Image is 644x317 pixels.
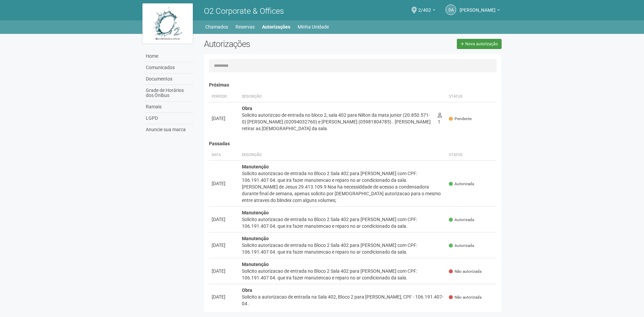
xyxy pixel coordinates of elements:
a: DA [445,4,456,15]
a: 2/402 [418,8,435,14]
div: Solicito autorizcao de entrada no bloco 2, sala 402 para Nilton da mata junior (20.850.571-0) [PE... [242,112,433,132]
a: Autorizações [262,22,290,32]
th: Período [209,91,239,102]
th: Descrição [239,91,435,102]
a: Minha Unidade [298,22,329,32]
span: Não autorizada [449,295,481,300]
th: Status [446,91,497,102]
h4: Próximas [209,83,497,88]
div: [DATE] [212,294,237,300]
a: Anuncie sua marca [144,124,194,135]
a: Chamados [205,22,228,32]
th: Status [446,150,497,161]
th: Descrição [239,150,446,161]
div: [DATE] [212,242,237,249]
div: [DATE] [212,180,237,187]
h4: Passadas [209,141,497,146]
a: LGPD [144,113,194,124]
div: Solicito a autorizacao de entrada na Sala 402, Bloco 2 para [PERSON_NAME], CPF - 106.191.407-04 . [242,294,444,307]
div: Solicito autorizacao de entrada no Bloco 2 Sala 402 para [PERSON_NAME] com CPF: 106.191.407 04. q... [242,216,444,229]
div: [DATE] [212,115,237,122]
a: Comunicados [144,62,194,73]
div: [DATE] [212,216,237,223]
a: Ramais [144,101,194,113]
span: Pendente [449,116,472,122]
span: Autorizada [449,217,474,223]
span: O2 Corporate & Offices [204,6,284,16]
a: Grade de Horários dos Ônibus [144,85,194,101]
span: 2/402 [418,1,431,13]
strong: Obra [242,287,252,293]
div: Solicito autorizacao de entrada no Bloco 2 Sala 402 para [PERSON_NAME] com CPF: 106.191.407 04. q... [242,268,444,281]
span: Daniel Andres Soto Lozada [460,1,496,13]
strong: Obra [242,106,252,111]
span: 1 [438,112,442,124]
a: Reservas [235,22,255,32]
span: Autorizada [449,243,474,249]
img: logo.jpg [142,3,193,44]
div: Solicito autorizacao de entrada no Bloco 2 Sala 402 para [PERSON_NAME] com CPF: 106.191.407 04. q... [242,170,444,204]
strong: Manutenção [242,210,269,215]
a: Nova autorização [457,39,502,49]
div: [DATE] [212,268,237,274]
a: [PERSON_NAME] [460,8,500,14]
span: Autorizada [449,181,474,187]
a: Home [144,51,194,62]
th: Data [209,150,239,161]
strong: Manutenção [242,262,269,267]
a: Documentos [144,73,194,85]
span: Não autorizada [449,269,481,274]
strong: Manutenção [242,164,269,169]
div: Solicito autorizacao de entrada no Bloco 2 Sala 402 para [PERSON_NAME] com CPF: 106.191.407 04. q... [242,242,444,255]
strong: Manutenção [242,236,269,241]
span: Nova autorização [465,42,498,46]
h2: Autorizações [204,39,348,49]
